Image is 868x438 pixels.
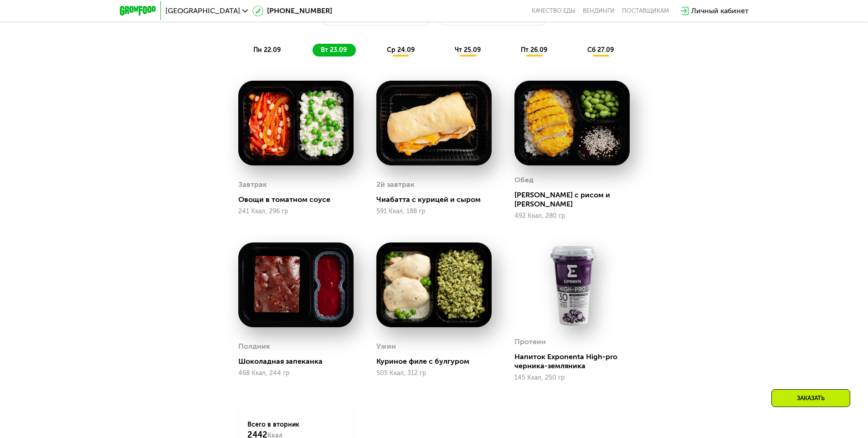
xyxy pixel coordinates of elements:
[521,46,547,54] span: пт 26.09
[376,178,415,191] div: 2й завтрак
[587,46,614,54] span: сб 27.09
[238,208,354,215] div: 241 Ккал, 296 гр
[238,178,267,191] div: Завтрак
[376,195,499,204] div: Чиабатта с курицей и сыром
[376,370,492,377] div: 505 Ккал, 312 гр
[514,212,630,220] div: 492 Ккал, 280 гр
[321,46,347,54] span: вт 23.09
[238,195,361,204] div: Овощи в томатном соусе
[238,370,354,377] div: 468 Ккал, 244 гр
[238,357,361,366] div: Шоколадная запеканка
[514,335,546,349] div: Протеин
[514,173,534,187] div: Обед
[583,7,615,15] a: Вендинги
[387,46,415,54] span: ср 24.09
[238,340,270,353] div: Полдник
[252,5,332,16] a: [PHONE_NUMBER]
[376,340,396,353] div: Ужин
[514,352,637,371] div: Напиток Exponenta High-pro черника-земляника
[376,357,499,366] div: Куриное филе с булгуром
[253,46,281,54] span: пн 22.09
[532,7,575,15] a: Качество еды
[691,5,749,16] div: Личный кабинет
[771,389,850,407] div: Заказать
[376,208,492,215] div: 591 Ккал, 188 гр
[622,7,669,15] div: поставщикам
[514,374,630,381] div: 145 Ккал, 250 гр
[165,7,240,15] span: [GEOGRAPHIC_DATA]
[455,46,481,54] span: чт 25.09
[514,191,637,209] div: [PERSON_NAME] с рисом и [PERSON_NAME]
